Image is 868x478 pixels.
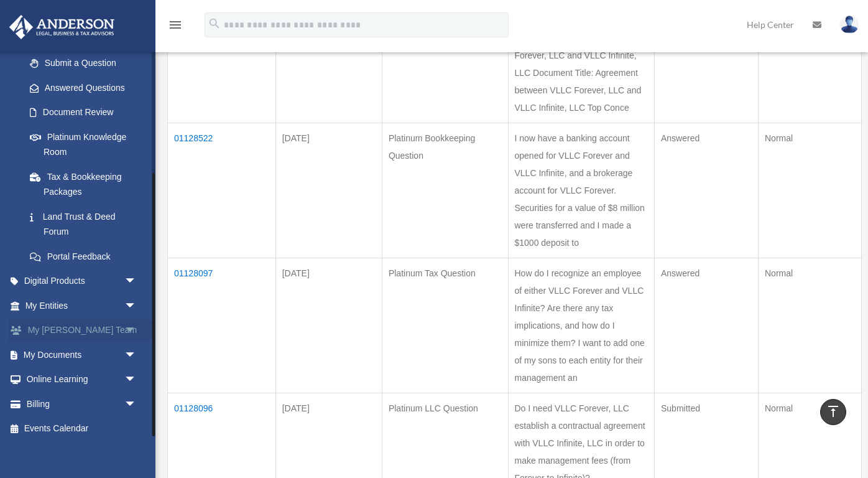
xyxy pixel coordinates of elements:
td: Platinum Bookkeeping Question [382,123,508,258]
span: arrow_drop_down [124,342,149,368]
a: My Documentsarrow_drop_down [9,342,155,367]
a: vertical_align_top [820,399,846,425]
td: 01128097 [168,258,276,393]
td: [DATE] [275,123,382,258]
a: Digital Productsarrow_drop_down [9,269,155,294]
td: 01128522 [168,123,276,258]
a: Answered Questions [17,75,143,100]
i: vertical_align_top [826,404,841,419]
td: Platinum Tax Question [382,258,508,393]
a: Billingarrow_drop_down [9,391,155,416]
a: My Entitiesarrow_drop_down [9,293,155,318]
td: Normal [759,258,862,393]
a: Tax & Bookkeeping Packages [17,164,149,204]
a: Platinum Knowledge Room [17,124,149,164]
span: arrow_drop_down [124,269,149,294]
td: Answered [654,123,758,258]
td: Normal [759,123,862,258]
span: arrow_drop_down [124,318,149,344]
a: Document Review [17,100,149,125]
img: Anderson Advisors Platinum Portal [6,15,118,39]
img: User Pic [840,16,859,34]
span: arrow_drop_down [124,391,149,417]
a: Land Trust & Deed Forum [17,204,149,244]
a: My [PERSON_NAME] Teamarrow_drop_down [9,318,155,343]
a: Online Learningarrow_drop_down [9,367,155,392]
i: menu [168,17,183,32]
a: Submit a Question [17,51,149,76]
a: Portal Feedback [17,244,149,269]
td: How do I recognize an employee of either VLLC Forever and VLLC Infinite? Are there any tax implic... [508,258,654,393]
i: search [208,17,221,30]
span: arrow_drop_down [124,293,149,319]
a: Events Calendar [9,416,155,441]
span: arrow_drop_down [124,367,149,393]
td: I now have a banking account opened for VLLC Forever and VLLC Infinite, and a brokerage account f... [508,123,654,258]
td: [DATE] [275,258,382,393]
a: menu [168,22,183,32]
td: Answered [654,258,758,393]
